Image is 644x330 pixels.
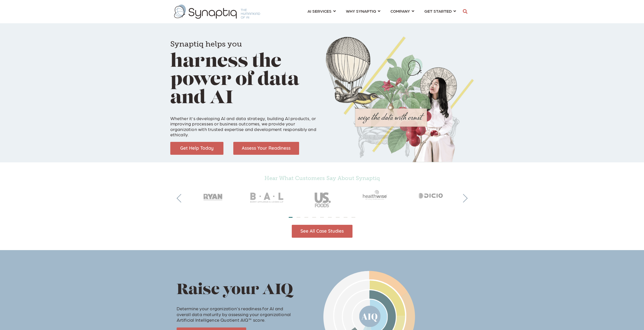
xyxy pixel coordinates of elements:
img: Assess Your Readiness [233,142,299,155]
h1: harness the power of data and AI [170,33,318,108]
span: AI SERVICES [307,8,331,14]
img: USFoods_gray50 [295,184,349,212]
li: Page dot 9 [351,217,355,218]
span: Synaptiq helps you [170,39,242,49]
li: Page dot 8 [344,217,347,218]
li: Page dot 6 [328,217,332,218]
li: Page dot 2 [297,217,300,218]
span: WHY SYNAPTIQ [346,8,376,14]
img: See All Case Studies [292,225,352,238]
a: WHY SYNAPTIQ [346,6,380,16]
li: Page dot 7 [336,217,340,218]
h5: Hear What Customers Say About Synaptiq [185,175,459,182]
p: Determine your organization's readiness for AI and overall data maturity by assessing your organi... [177,300,299,323]
span: GET STARTED [424,8,452,14]
span: Raise your AIQ [177,283,293,298]
img: synaptiq logo-1 [174,5,260,19]
a: COMPANY [390,6,414,16]
button: Next [459,194,468,203]
img: RyanCompanies_gray50_2 [185,184,240,206]
img: Healthwise_gray50 [349,184,404,206]
button: Previous [177,194,185,203]
img: BAL_gray50 [240,184,295,212]
li: Page dot 4 [312,217,316,218]
li: Page dot 5 [320,217,324,218]
span: COMPANY [390,8,410,14]
a: AI SERVICES [307,6,336,16]
p: Whether it’s developing AI and data strategy, building AI products, or improving processes or bus... [170,110,318,137]
li: Page dot 3 [304,217,308,218]
nav: menu [302,3,461,21]
img: Dicio [404,184,459,206]
img: Collage of girl, balloon, bird, and butterfly, with seize the data with ernst text [326,36,474,162]
li: Page dot 1 [289,217,293,218]
img: Get Help Today [170,142,223,155]
a: GET STARTED [424,6,456,16]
